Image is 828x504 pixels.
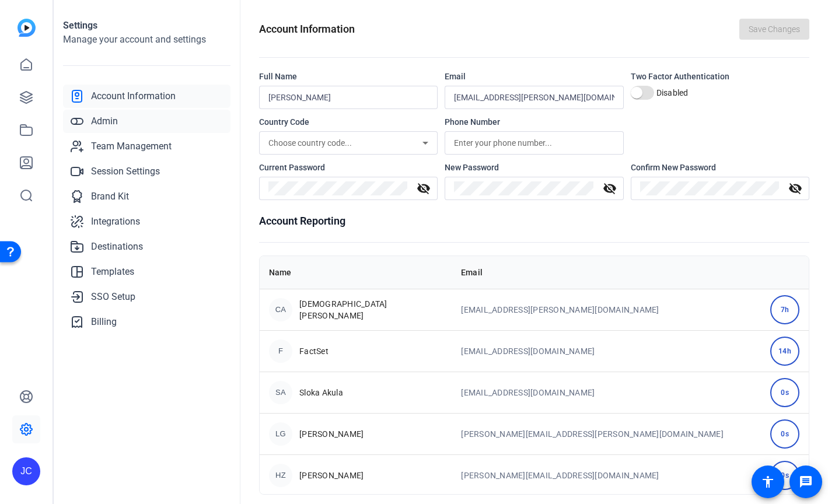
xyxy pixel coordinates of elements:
div: New Password [445,162,623,173]
span: FactSet [299,345,329,357]
div: Two Factor Authentication [631,71,809,82]
span: Integrations [91,215,140,229]
a: Admin [63,110,230,133]
div: 0s [770,378,799,407]
div: Full Name [259,71,438,82]
img: blue-gradient.svg [18,19,36,37]
div: Country Code [259,116,438,128]
td: [EMAIL_ADDRESS][DOMAIN_NAME] [452,372,761,413]
div: 0s [770,461,799,490]
td: [PERSON_NAME][EMAIL_ADDRESS][PERSON_NAME][DOMAIN_NAME] [452,413,761,454]
a: Integrations [63,210,230,233]
div: Confirm New Password [631,162,809,173]
a: Brand Kit [63,185,230,208]
a: Billing [63,310,230,334]
div: CA [269,298,292,321]
span: Choose country code... [268,138,352,148]
input: Enter your phone number... [454,136,614,150]
mat-icon: visibility_off [410,181,438,195]
span: [PERSON_NAME] [299,428,364,440]
div: LG [269,422,292,446]
span: Session Settings [91,164,160,178]
td: [EMAIL_ADDRESS][PERSON_NAME][DOMAIN_NAME] [452,289,761,330]
div: HZ [269,464,292,487]
span: Billing [91,315,117,329]
label: Disabled [654,87,689,99]
div: 7h [770,295,799,324]
a: Session Settings [63,160,230,183]
span: Templates [91,265,134,279]
a: SSO Setup [63,285,230,309]
h2: Manage your account and settings [63,33,230,47]
th: Email [452,256,761,289]
input: Enter your name... [268,90,428,104]
h1: Settings [63,19,230,33]
mat-icon: visibility_off [596,181,624,195]
a: Templates [63,260,230,283]
h1: Account Reporting [259,213,809,229]
div: F [269,339,292,363]
div: Current Password [259,162,438,173]
span: Team Management [91,139,172,153]
td: [PERSON_NAME][EMAIL_ADDRESS][DOMAIN_NAME] [452,454,761,496]
span: Destinations [91,240,143,254]
a: Destinations [63,235,230,258]
span: Brand Kit [91,190,129,204]
span: [PERSON_NAME] [299,470,364,481]
mat-icon: visibility_off [781,181,809,195]
span: [DEMOGRAPHIC_DATA][PERSON_NAME] [299,298,442,321]
span: Account Information [91,89,176,103]
a: Team Management [63,135,230,158]
a: Account Information [63,85,230,108]
div: Email [445,71,623,82]
div: Phone Number [445,116,623,128]
td: [EMAIL_ADDRESS][DOMAIN_NAME] [452,330,761,372]
mat-icon: accessibility [761,475,775,489]
span: Sloka Akula [299,387,343,398]
span: SSO Setup [91,290,135,304]
mat-icon: message [799,475,813,489]
span: Admin [91,114,118,128]
div: JC [12,457,40,485]
div: 0s [770,419,799,449]
input: Enter your email... [454,90,614,104]
div: 14h [770,337,799,366]
th: Name [260,256,452,289]
div: SA [269,381,292,404]
h1: Account Information [259,21,355,37]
